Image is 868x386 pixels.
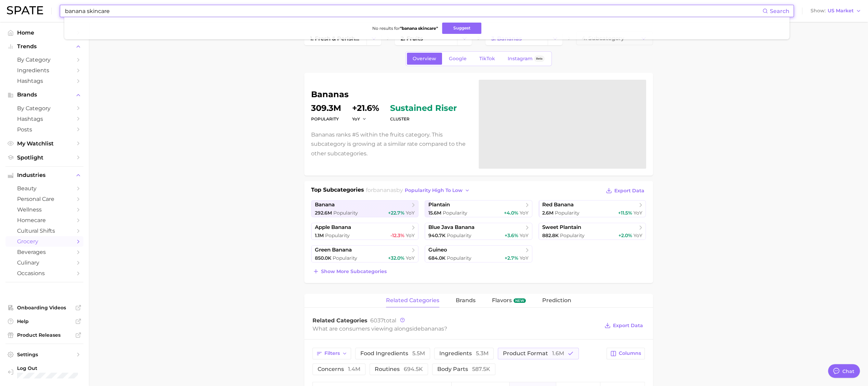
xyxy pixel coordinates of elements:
a: guineo684.0k Popularity+2.7% YoY [425,245,532,262]
a: Posts [5,124,83,135]
span: Show [811,9,826,13]
span: YoY [633,232,642,239]
a: Hashtags [5,76,83,86]
span: popularity high to low [405,188,463,193]
span: routines [375,366,423,372]
span: 850.0k [315,255,331,261]
span: +2.7% [505,255,518,261]
span: related categories [386,297,439,304]
a: Spotlight [5,152,83,163]
span: 5.3m [476,350,489,357]
span: Instagram [508,56,533,62]
button: Suggest [442,23,481,34]
button: Export Data [604,186,646,195]
span: YoY [406,255,415,261]
button: Brands [5,90,83,100]
span: cultural shifts [17,228,72,234]
span: YoY [633,210,642,216]
span: My Watchlist [17,140,72,147]
input: Search here for a brand, industry, or ingredient [64,5,762,17]
button: Columns [606,348,644,359]
a: by Category [5,103,83,114]
span: Popularity [447,232,471,239]
span: Hashtags [17,78,72,84]
a: Ingredients [5,65,83,76]
a: Settings [5,349,83,360]
a: Overview [407,53,442,65]
span: Popularity [333,255,357,261]
dt: cluster [390,115,457,123]
span: food ingredients [360,351,425,356]
span: 882.8k [542,232,559,239]
a: apple banana1.1m Popularity-12.3% YoY [311,223,419,240]
span: Popularity [560,232,585,239]
span: 1.6m [552,350,564,357]
a: homecare [5,215,83,226]
a: sweet plantain882.8k Popularity+2.0% YoY [538,223,646,240]
span: YoY [520,232,529,239]
span: occasions [17,270,72,276]
span: bananas [373,187,396,193]
a: Product Releases [5,330,83,340]
a: banana292.6m Popularity+22.7% YoY [311,200,419,217]
span: body parts [437,366,490,372]
button: Trends [5,41,83,52]
span: Hashtags [17,116,72,122]
span: +22.7% [388,210,404,216]
a: Home [5,27,83,38]
span: YoY [520,210,529,216]
a: InstagramBeta [502,53,550,65]
span: Ingredients [17,67,72,74]
span: product format [503,351,564,356]
span: Popularity [443,210,467,216]
a: culinary [5,257,83,268]
span: sustained riser [390,104,457,112]
img: SPATE [7,6,43,14]
span: Popularity [325,232,350,239]
span: for by [366,187,472,193]
span: wellness [17,206,72,213]
span: Related Categories [312,317,368,324]
span: 6037 [370,317,384,324]
button: Filters [312,348,351,359]
span: Trends [17,43,72,50]
button: Export Data [603,321,644,330]
button: YoY [352,116,367,122]
span: by Category [17,56,72,63]
a: occasions [5,268,83,279]
span: Show more subcategories [321,269,387,274]
span: blue java banana [428,224,475,231]
span: bananas [421,325,444,332]
span: ingredients [439,351,489,356]
span: Log Out [17,365,78,371]
span: +3.6% [505,232,518,239]
button: Show more subcategories [311,267,388,276]
span: Export Data [613,323,643,329]
span: by Category [17,105,72,112]
span: sweet plantain [542,224,581,231]
a: wellness [5,204,83,215]
span: plantain [428,202,450,208]
span: 684.0k [428,255,445,261]
span: US Market [828,9,854,13]
a: personal care [5,194,83,204]
span: TikTok [479,56,495,62]
strong: " banana skincare " [400,26,438,31]
span: Export Data [614,188,644,194]
span: Brands [17,92,72,98]
dd: 309.3m [311,104,341,112]
span: red banana [542,202,574,208]
dt: Popularity [311,115,341,123]
span: green banana [315,247,352,253]
span: homecare [17,217,72,223]
a: by Category [5,54,83,65]
span: Beta [536,56,543,62]
span: personal care [17,196,72,202]
a: cultural shifts [5,226,83,236]
span: beverages [17,249,72,255]
span: No results for [372,26,438,31]
span: +32.0% [388,255,404,261]
a: beverages [5,247,83,257]
span: brands [456,297,476,304]
span: Search [770,8,789,14]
